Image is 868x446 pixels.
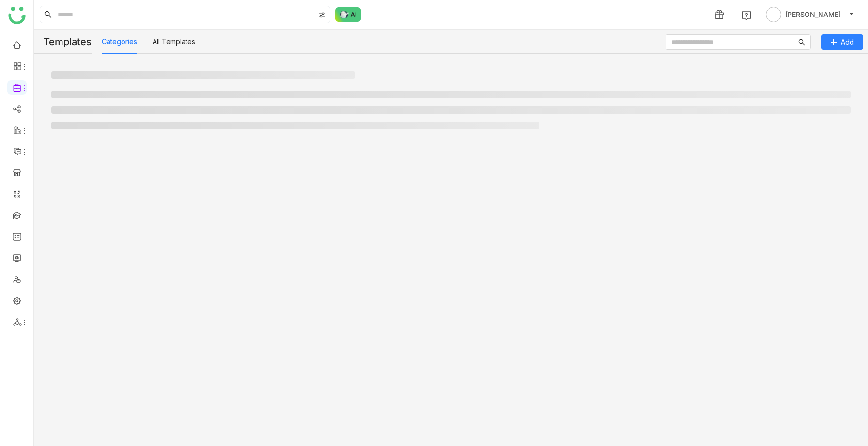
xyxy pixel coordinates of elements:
img: help.svg [742,11,751,20]
span: [PERSON_NAME] [785,9,841,20]
img: logo [8,7,26,24]
button: Categories [102,36,137,47]
img: search-type.svg [318,11,326,19]
button: Add [821,34,863,50]
button: [PERSON_NAME] [764,7,856,22]
button: All Templates [153,36,195,47]
div: Templates [34,30,92,54]
img: avatar [766,7,781,22]
span: Add [841,37,854,47]
img: ask-buddy-normal.svg [335,7,361,22]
